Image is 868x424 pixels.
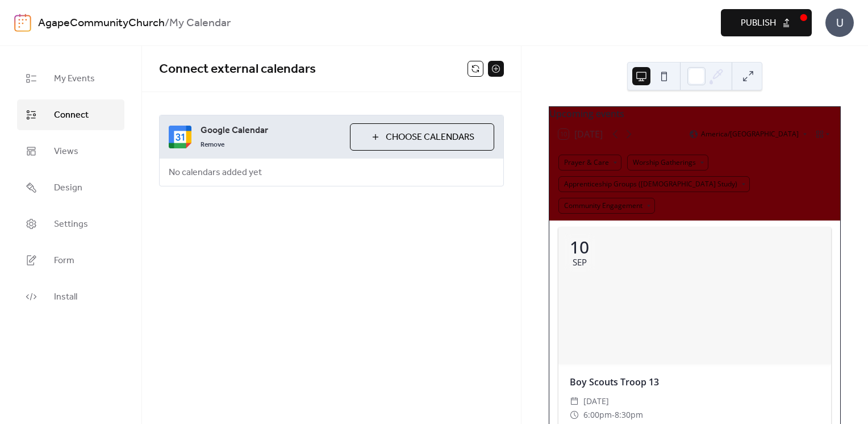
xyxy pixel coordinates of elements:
[549,107,840,120] div: Upcoming events
[54,109,89,122] span: Connect
[160,159,271,186] span: No calendars added yet
[17,136,124,167] a: Views
[169,13,231,34] b: My Calendar
[583,394,609,408] span: [DATE]
[17,281,124,312] a: Install
[54,181,82,195] span: Design
[570,408,579,422] div: ​
[201,140,224,149] span: Remove
[583,408,612,422] span: 6:00pm
[386,131,474,144] span: Choose Calendars
[350,123,494,151] button: Choose Calendars
[165,13,169,34] b: /
[54,218,88,231] span: Settings
[54,72,95,86] span: My Events
[14,14,31,32] img: logo
[54,145,78,159] span: Views
[741,16,776,30] span: Publish
[558,375,831,389] div: Boy Scouts Troop 13
[159,57,316,82] span: Connect external calendars
[54,254,74,268] span: Form
[17,209,124,239] a: Settings
[201,124,341,138] span: Google Calendar
[615,408,643,422] span: 8:30pm
[701,131,799,138] span: America/[GEOGRAPHIC_DATA]
[570,239,589,256] div: 10
[721,9,812,36] button: Publish
[612,408,615,422] span: -
[17,63,124,94] a: My Events
[38,13,165,34] a: AgapeCommunityChurch
[17,245,124,276] a: Form
[17,172,124,203] a: Design
[17,99,124,130] a: Connect
[54,290,77,304] span: Install
[825,9,854,37] div: U
[169,126,191,148] img: google
[570,394,579,408] div: ​
[573,258,587,267] div: Sep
